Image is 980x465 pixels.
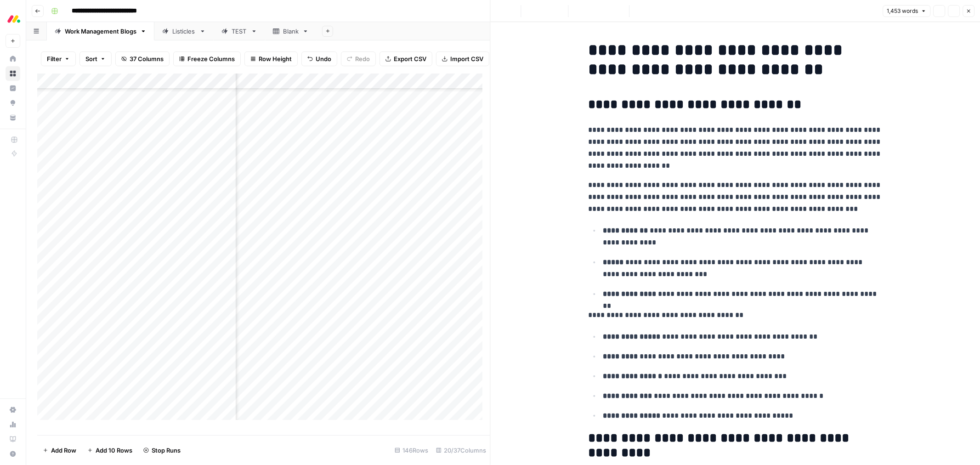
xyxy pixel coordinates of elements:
button: Redo [341,51,376,66]
a: Learning Hub [6,432,20,447]
button: Undo [301,51,337,66]
button: Sort [79,51,112,66]
button: Add Row [37,443,82,458]
span: 37 Columns [130,54,164,63]
span: Add 10 Rows [96,446,132,455]
span: Add Row [51,446,76,455]
button: Help + Support [6,447,20,461]
div: TEST [232,27,247,36]
span: Row Height [259,54,292,63]
button: Add 10 Rows [82,443,138,458]
button: Export CSV [380,51,432,66]
a: Opportunities [6,96,20,110]
a: Settings [6,403,20,417]
img: Monday.com Logo [6,11,22,27]
span: Redo [355,54,370,63]
button: 37 Columns [115,51,170,66]
button: Filter [41,51,76,66]
button: Import CSV [436,51,489,66]
span: Freeze Columns [187,54,235,63]
button: Freeze Columns [173,51,241,66]
button: Workspace: Monday.com [6,7,20,30]
a: Home [6,51,20,66]
a: Browse [6,66,20,81]
div: 146 Rows [391,443,432,458]
span: Export CSV [394,54,426,63]
span: 1,453 words [887,7,918,15]
span: Stop Runs [152,446,181,455]
div: 20/37 Columns [432,443,490,458]
a: Blank [265,22,317,40]
span: Sort [85,54,97,63]
button: Stop Runs [138,443,186,458]
div: Work Management Blogs [65,27,136,36]
div: Listicles [172,27,196,36]
a: Listicles [154,22,214,40]
div: Blank [283,27,299,36]
button: 1,453 words [883,5,930,17]
span: Filter [47,54,62,63]
a: Insights [6,81,20,96]
span: Import CSV [450,54,483,63]
a: Your Data [6,110,20,125]
button: Row Height [244,51,298,66]
span: Undo [316,54,331,63]
a: Usage [6,417,20,432]
a: Work Management Blogs [47,22,154,40]
a: TEST [214,22,265,40]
